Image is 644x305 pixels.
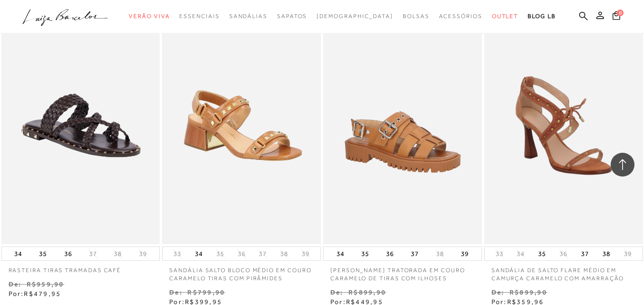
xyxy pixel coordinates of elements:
a: categoryNavScreenReaderText [179,8,219,25]
button: 39 [299,249,312,258]
small: R$959,90 [27,280,64,288]
button: 38 [277,249,291,258]
a: BLOG LB [528,8,555,25]
span: Sapatos [277,13,307,20]
button: 36 [235,249,248,258]
button: 35 [535,247,549,260]
span: Essenciais [179,13,219,20]
span: Acessórios [439,13,482,20]
button: 34 [11,247,25,260]
img: RASTEIRA TIRAS TRAMADAS CAFÉ [2,8,159,243]
span: Por: [9,290,61,297]
button: 37 [256,249,269,258]
a: categoryNavScreenReaderText [439,8,482,25]
a: SANDÁLIA DE SALTO FLARE MÉDIO EM CAMURÇA CARAMELO COM AMARRAÇÃO [484,261,643,283]
button: 39 [136,249,150,258]
button: 33 [493,249,506,258]
small: De: [491,288,505,296]
img: SANDÁLIA DE SALTO FLARE MÉDIO EM CAMURÇA CARAMELO COM AMARRAÇÃO [485,8,642,243]
span: [DEMOGRAPHIC_DATA] [317,13,393,20]
button: 37 [578,247,592,260]
span: BLOG LB [528,13,555,20]
button: 34 [192,247,205,260]
small: De: [169,288,183,296]
small: R$899,90 [510,288,547,296]
a: categoryNavScreenReaderText [492,8,519,25]
a: categoryNavScreenReaderText [277,8,307,25]
button: 34 [514,249,527,258]
a: [PERSON_NAME] TRATORADA EM COURO CARAMELO DE TIRAS COM ILHOSES [323,261,482,283]
img: SANDÁLIA SALTO BLOCO MÉDIO EM COURO CARAMELO TIRAS COM PIRÂMIDES [163,8,320,243]
img: SANDÁLIA PAPETE TRATORADA EM COURO CARAMELO DE TIRAS COM ILHOSES [324,8,481,243]
button: 36 [557,249,570,258]
button: 35 [214,249,227,258]
button: 37 [86,249,100,258]
small: De: [330,288,344,296]
button: 38 [433,249,447,258]
button: 35 [36,247,50,260]
a: categoryNavScreenReaderText [403,8,429,25]
span: 0 [617,10,624,16]
button: 39 [621,249,634,258]
span: R$479,95 [24,290,61,297]
span: Sandálias [229,13,267,20]
button: 35 [358,247,372,260]
span: Bolsas [403,13,429,20]
span: Outlet [492,13,519,20]
button: 38 [600,247,613,260]
a: RASTEIRA TIRAS TRAMADAS CAFÉ [1,261,160,275]
span: Verão Viva [129,13,170,20]
small: R$899,90 [348,288,386,296]
button: 34 [334,247,347,260]
button: 36 [61,247,75,260]
small: De: [9,280,22,288]
a: categoryNavScreenReaderText [129,8,170,25]
a: categoryNavScreenReaderText [229,8,267,25]
button: 39 [458,247,471,260]
button: 37 [408,247,421,260]
button: 33 [171,249,184,258]
button: 36 [383,247,397,260]
button: 38 [111,249,124,258]
a: SANDÁLIA SALTO BLOCO MÉDIO EM COURO CARAMELO TIRAS COM PIRÂMIDES [162,261,321,283]
a: noSubCategoriesText [317,8,393,25]
button: 0 [610,10,623,23]
small: R$799,90 [187,288,225,296]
